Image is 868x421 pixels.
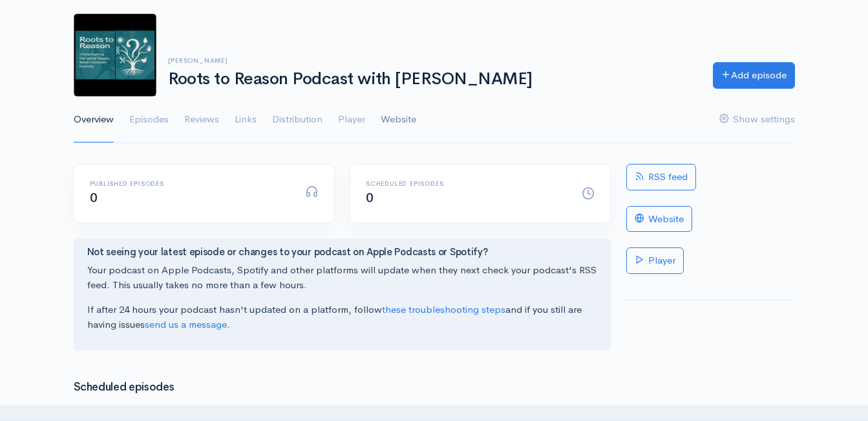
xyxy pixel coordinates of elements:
span: 0 [366,190,374,206]
p: If after 24 hours your podcast hasn't updated on a platform, follow and if you still are having i... [87,302,597,332]
h6: [PERSON_NAME] [168,57,697,64]
a: Player [338,97,365,143]
h6: Scheduled episodes [366,180,566,187]
a: Links [235,97,257,143]
h6: Published episodes [90,180,290,187]
a: Website [626,206,692,233]
a: Episodes [129,97,169,143]
a: Distribution [272,97,323,143]
a: Website [381,97,416,143]
p: Your podcast on Apple Podcasts, Spotify and other platforms will update when they next check your... [87,263,597,292]
h3: Scheduled episodes [74,381,611,394]
a: Player [626,247,684,274]
a: Add episode [713,62,795,89]
span: 0 [90,190,98,206]
h1: Roots to Reason Podcast with [PERSON_NAME] [168,70,697,89]
a: RSS feed [626,164,696,190]
a: Reviews [184,97,219,143]
p: You have no episodes schedulued [74,402,611,417]
a: send us a message [145,318,227,330]
a: Overview [74,97,114,143]
a: Show settings [719,97,795,143]
h4: Not seeing your latest episode or changes to your podcast on Apple Podcasts or Spotify? [87,247,597,258]
a: these troubleshooting steps [382,303,505,315]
